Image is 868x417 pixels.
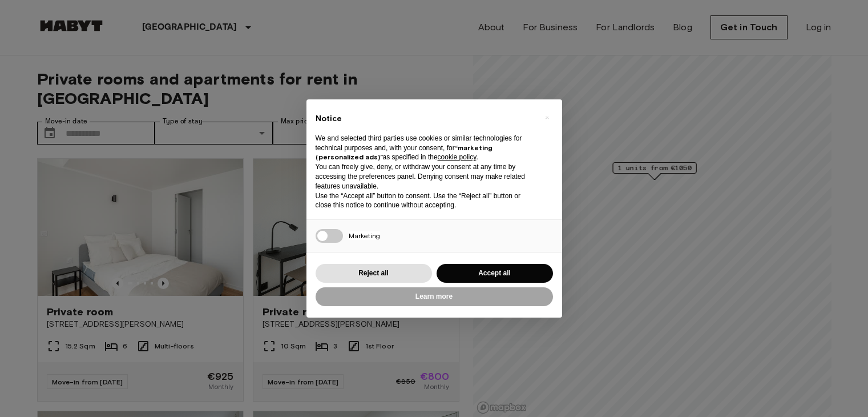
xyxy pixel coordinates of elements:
[538,109,556,127] button: Close this notice
[316,264,432,283] button: Reject all
[316,143,492,162] strong: “marketing (personalized ads)”
[316,191,535,211] p: Use the “Accept all” button to consent. Use the “Reject all” button or close this notice to conti...
[438,153,477,161] a: cookie policy
[316,162,535,191] p: You can freely give, deny, or withdraw your consent at any time by accessing the preferences pane...
[349,231,380,240] span: Marketing
[545,111,549,125] span: ×
[316,134,535,162] p: We and selected third parties use cookies or similar technologies for technical purposes and, wit...
[316,113,535,125] h2: Notice
[437,264,553,283] button: Accept all
[316,287,553,306] button: Learn more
